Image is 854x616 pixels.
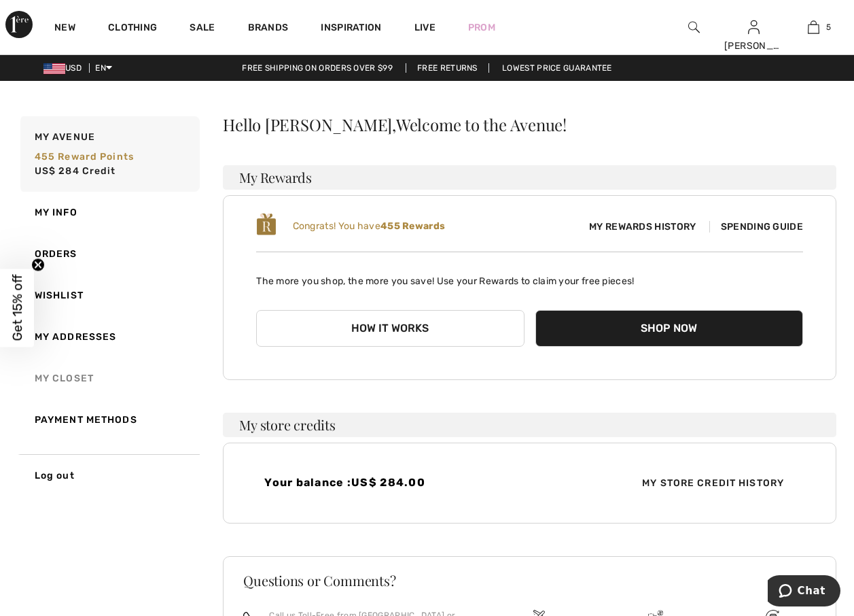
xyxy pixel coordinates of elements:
a: Free shipping on orders over $99 [231,63,404,73]
p: The more you shop, the more you save! Use your Rewards to claim your free pieces! [256,263,803,288]
span: My Store Credit History [631,476,795,490]
h4: Your balance : [264,476,521,489]
img: My Info [748,19,760,35]
button: Close teaser [31,258,45,272]
img: loyalty_logo_r.svg [256,212,277,237]
a: Orders [18,233,200,275]
img: search the website [688,19,700,35]
span: 5 [826,21,831,33]
span: Get 15% off [10,275,25,341]
span: 455 Reward points [35,151,134,162]
a: Clothing [108,22,157,36]
span: Welcome to the Avenue! [396,116,567,133]
a: Sign In [748,20,760,33]
a: Lowest Price Guarantee [491,63,623,73]
a: Sale [190,22,215,36]
span: Inspiration [321,22,381,36]
img: 1ère Avenue [5,11,33,38]
a: Brands [248,22,289,36]
a: Log out [18,454,200,496]
h3: Questions or Comments? [243,574,816,587]
span: US$ 284.00 [351,476,425,489]
span: USD [43,63,87,73]
h3: My Rewards [223,165,836,190]
div: Hello [PERSON_NAME], [223,116,836,133]
a: Prom [468,20,495,35]
button: How it works [256,310,524,347]
a: Wishlist [18,275,200,316]
button: Shop Now [535,310,803,347]
h3: My store credits [223,413,836,437]
span: EN [95,63,112,73]
a: My Closet [18,358,200,399]
span: Congrats! You have [293,220,446,232]
img: My Bag [808,19,819,35]
a: Live [414,20,435,35]
a: New [54,22,75,36]
a: My Addresses [18,316,200,358]
img: US Dollar [43,63,65,74]
span: My Rewards History [578,220,707,234]
span: Spending Guide [709,221,803,233]
span: My Avenue [35,130,95,144]
span: US$ 284 Credit [35,165,116,177]
div: [PERSON_NAME] [724,39,783,53]
a: Payment Methods [18,399,200,441]
iframe: Opens a widget where you can chat to one of our agents [768,575,840,609]
a: Free Returns [406,63,489,73]
a: 5 [784,19,842,35]
a: My Info [18,192,200,233]
b: 455 Rewards [380,220,445,232]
